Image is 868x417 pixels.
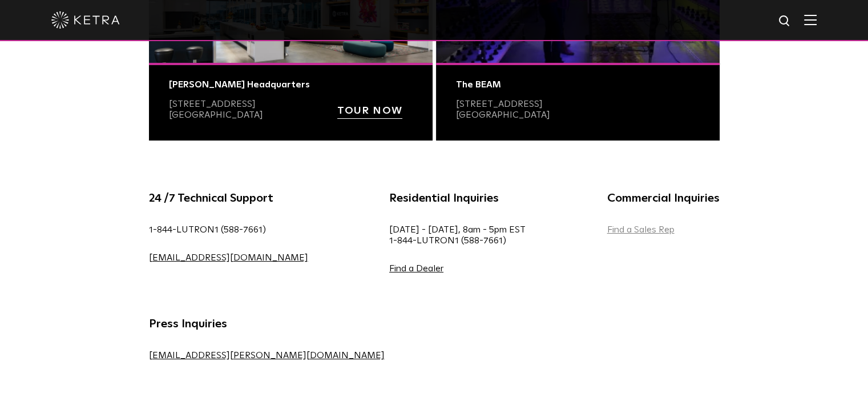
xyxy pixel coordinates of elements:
[778,14,792,29] img: search icon
[337,106,402,116] strong: TOUR NOW
[169,110,263,119] a: [GEOGRAPHIC_DATA]
[389,236,506,245] a: 1-844-LUTRON1 (588-7661)
[51,11,120,29] img: ketra-logo-2019-white
[804,14,817,25] img: Hamburger%20Nav.svg
[149,253,308,262] a: [EMAIL_ADDRESS][DOMAIN_NAME]
[607,225,675,234] a: Find a Sales Rep
[456,99,543,109] a: [STREET_ADDRESS]
[389,264,443,273] a: Find a Dealer
[169,99,256,109] a: [STREET_ADDRESS]
[149,351,385,360] a: [EMAIL_ADDRESS][PERSON_NAME][DOMAIN_NAME]
[389,189,526,207] h5: Residential Inquiries
[169,79,413,90] div: [PERSON_NAME] Headquarters
[149,189,308,207] h5: 24 /7 Technical Support
[607,189,720,207] h5: Commercial Inquiries
[337,106,402,119] a: TOUR NOW
[389,224,526,246] p: [DATE] - [DATE], 8am - 5pm EST
[456,79,700,90] div: The BEAM
[149,225,266,234] a: 1-844-LUTRON1 (588-7661)
[149,315,385,333] h5: Press Inquiries
[456,110,550,119] a: [GEOGRAPHIC_DATA]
